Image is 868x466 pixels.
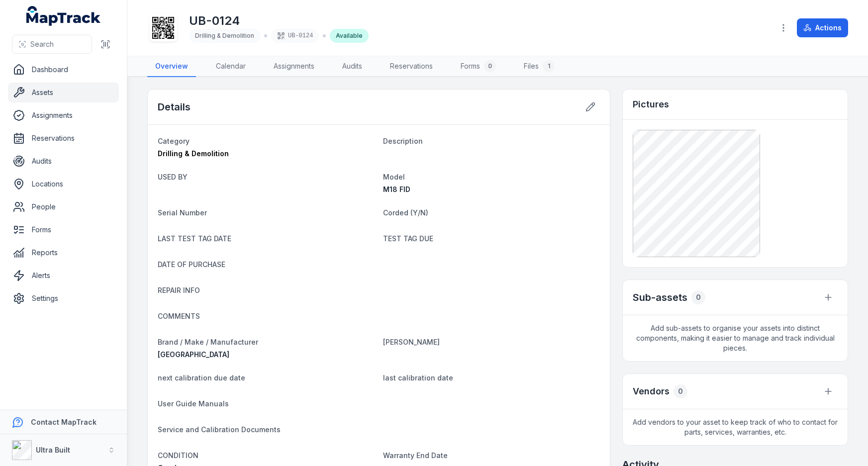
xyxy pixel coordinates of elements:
div: UB-0124 [271,29,319,43]
span: Description [383,137,423,145]
h3: Vendors [633,384,670,398]
div: 1 [543,60,555,72]
button: Search [12,35,92,54]
a: People [8,197,119,217]
span: Search [30,39,54,49]
span: Corded (Y/N) [383,208,428,217]
span: CONDITION [158,451,198,460]
span: Drilling & Demolition [195,32,254,39]
span: Drilling & Demolition [158,149,229,158]
div: 0 [691,290,705,304]
a: Reservations [8,128,119,148]
span: USED BY [158,173,188,181]
div: Available [330,29,369,43]
span: Serial Number [158,208,207,217]
a: Forms0 [453,56,504,77]
span: M18 FID [383,185,410,193]
h2: Details [158,100,191,114]
span: User Guide Manuals [158,399,229,408]
span: last calibration date [383,373,453,382]
span: next calibration due date [158,373,245,382]
a: MapTrack [26,6,101,26]
a: Settings [8,288,119,308]
a: Alerts [8,266,119,285]
a: Reports [8,243,119,263]
div: 0 [674,384,687,398]
a: Audits [8,151,119,171]
span: DATE OF PURCHASE [158,260,225,269]
span: [PERSON_NAME] [383,338,440,346]
a: Audits [334,56,370,77]
a: Assignments [8,105,119,125]
span: Brand / Make / Manufacturer [158,338,258,346]
span: LAST TEST TAG DATE [158,234,231,243]
span: Service and Calibration Documents [158,425,281,434]
span: Category [158,137,190,145]
a: Calendar [208,56,254,77]
a: Overview [147,56,196,77]
a: Forms [8,220,119,240]
button: Actions [797,18,848,37]
span: [GEOGRAPHIC_DATA] [158,350,229,359]
div: 0 [484,60,496,72]
a: Dashboard [8,60,119,80]
span: Model [383,173,405,181]
a: Assets [8,83,119,102]
a: Reservations [382,56,441,77]
a: Locations [8,174,119,194]
a: Assignments [266,56,322,77]
span: Warranty End Date [383,451,448,460]
h2: Sub-assets [633,290,687,304]
strong: Ultra Built [36,446,70,454]
h3: Pictures [633,97,669,111]
h1: UB-0124 [189,13,369,29]
span: Add vendors to your asset to keep track of who to contact for parts, services, warranties, etc. [623,409,848,445]
span: REPAIR INFO [158,286,200,294]
strong: Contact MapTrack [31,418,96,426]
span: COMMENTS [158,312,200,320]
span: Add sub-assets to organise your assets into distinct components, making it easier to manage and t... [623,315,848,361]
a: Files1 [516,56,563,77]
span: TEST TAG DUE [383,234,433,243]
